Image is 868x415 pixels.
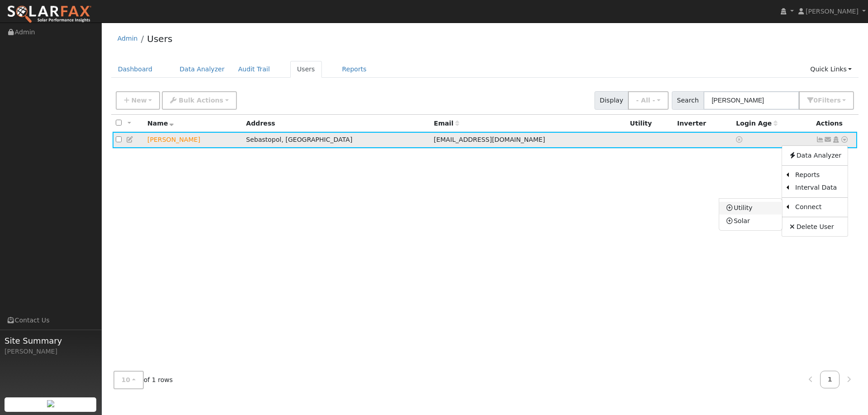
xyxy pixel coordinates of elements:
span: Search [672,91,704,110]
a: Not connected [816,136,824,143]
span: 10 [122,376,131,383]
span: [PERSON_NAME] [806,8,859,15]
a: Data Analyzer [173,61,231,78]
div: Address [246,119,427,128]
a: Login As [832,136,840,143]
span: Site Summary [5,335,97,347]
span: New [131,97,146,104]
span: Email [434,120,459,127]
input: Search [703,91,799,110]
a: Data Analyzer [782,149,848,162]
a: No login access [736,136,744,143]
a: Users [147,33,172,44]
span: Bulk Actions [179,97,223,104]
div: Actions [816,119,854,128]
span: Days since last login [736,120,778,127]
div: Inverter [677,119,730,128]
img: retrieve [47,400,54,407]
a: Delete User [782,220,848,233]
a: Solar [719,214,782,227]
a: Utility [719,202,782,214]
a: Admin [118,35,138,42]
a: Connect [789,201,848,214]
span: s [837,97,840,104]
button: Bulk Actions [162,91,236,110]
a: Reports [789,169,848,182]
span: [EMAIL_ADDRESS][DOMAIN_NAME] [434,136,545,143]
a: Audit Trail [231,61,277,78]
button: 0Filters [799,91,854,110]
span: Display [594,91,628,110]
a: Dashboard [111,61,160,78]
td: Lead [144,132,243,149]
div: Utility [630,119,670,128]
a: flatland@sonic.net [824,135,832,145]
a: Quick Links [803,61,859,78]
a: Users [290,61,322,78]
button: New [116,91,160,110]
span: Filter [818,97,841,104]
td: Sebastopol, [GEOGRAPHIC_DATA] [243,132,430,149]
span: of 1 rows [113,371,173,389]
a: Interval Data [789,182,848,194]
img: SolarFax [7,5,92,24]
div: [PERSON_NAME] [5,347,97,356]
button: 10 [113,371,144,389]
a: Reports [335,61,373,78]
button: - All - [628,91,669,110]
a: Other actions [840,135,849,145]
span: Name [147,120,174,127]
a: Edit User [126,136,134,143]
a: 1 [820,371,840,388]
